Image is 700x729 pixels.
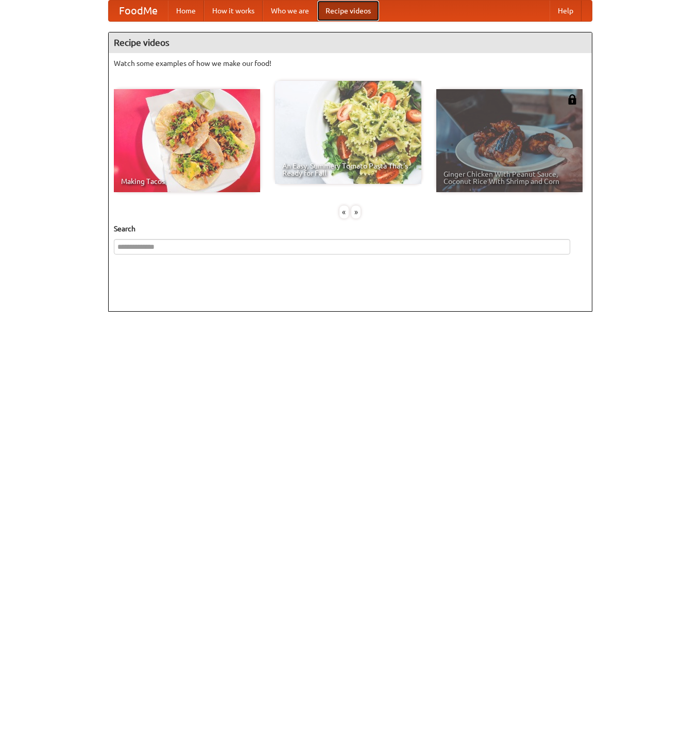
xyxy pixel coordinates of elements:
span: An Easy, Summery Tomato Pasta That's Ready for Fall [282,162,414,177]
a: Home [168,1,204,21]
a: Making Tacos [114,89,260,192]
a: Recipe videos [317,1,379,21]
div: « [339,206,349,218]
img: 483408.png [567,94,577,105]
a: How it works [204,1,263,21]
a: FoodMe [109,1,168,21]
a: Help [550,1,582,21]
div: » [351,206,361,218]
a: Who we are [263,1,317,21]
h5: Search [114,224,587,234]
span: Making Tacos [121,178,253,185]
a: An Easy, Summery Tomato Pasta That's Ready for Fall [275,81,421,184]
p: Watch some examples of how we make our food! [114,58,587,69]
h4: Recipe videos [109,32,592,53]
